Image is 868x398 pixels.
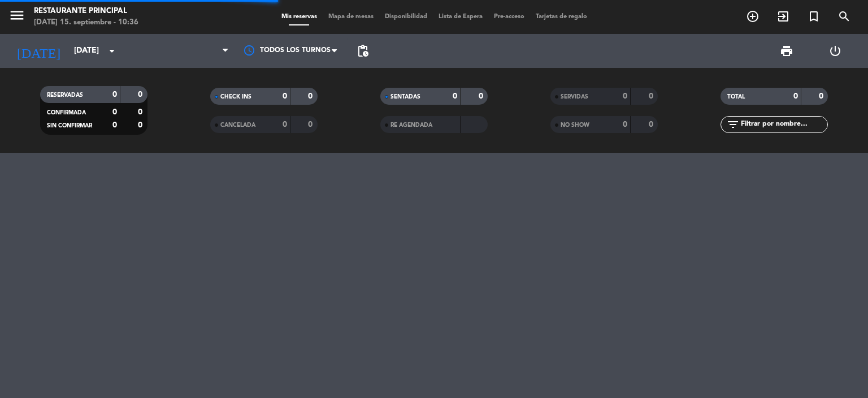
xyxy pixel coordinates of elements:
strong: 0 [793,92,798,100]
i: power_settings_new [828,44,842,58]
span: Lista de Espera [433,14,488,20]
i: [DATE] [8,38,68,63]
span: CHECK INS [220,94,251,100]
input: Filtrar por nombre... [740,118,827,131]
span: NO SHOW [561,122,589,128]
strong: 0 [453,92,457,100]
span: Mis reservas [276,14,323,20]
span: Mapa de mesas [323,14,379,20]
strong: 0 [138,121,145,129]
strong: 0 [308,121,315,129]
strong: 0 [283,121,287,129]
div: LOG OUT [811,34,860,68]
span: pending_actions [356,44,370,58]
strong: 0 [649,92,656,100]
i: arrow_drop_down [105,44,119,58]
span: SERVIDAS [561,94,588,100]
div: [DATE] 15. septiembre - 10:36 [34,17,138,28]
strong: 0 [649,121,656,129]
span: Tarjetas de regalo [530,14,593,20]
i: add_circle_outline [746,10,759,23]
strong: 0 [112,91,117,99]
i: filter_list [726,118,740,131]
span: Disponibilidad [379,14,433,20]
span: CONFIRMADA [47,110,86,115]
strong: 0 [479,92,485,100]
strong: 0 [112,108,117,116]
div: Restaurante Principal [34,6,138,17]
i: exit_to_app [776,10,790,23]
i: search [837,10,851,23]
span: RESERVADAS [47,92,83,98]
span: TOTAL [727,94,745,100]
span: CANCELADA [220,122,255,128]
span: RE AGENDADA [390,122,432,128]
span: print [780,44,793,58]
strong: 0 [138,91,145,99]
strong: 0 [623,121,627,129]
button: menu [8,7,25,28]
strong: 0 [308,92,315,100]
strong: 0 [819,92,826,100]
strong: 0 [623,92,627,100]
span: Pre-acceso [488,14,530,20]
span: SIN CONFIRMAR [47,123,92,129]
strong: 0 [138,108,145,116]
span: SENTADAS [390,94,420,100]
strong: 0 [283,92,287,100]
strong: 0 [112,121,117,129]
i: menu [8,7,25,24]
i: turned_in_not [807,10,821,23]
